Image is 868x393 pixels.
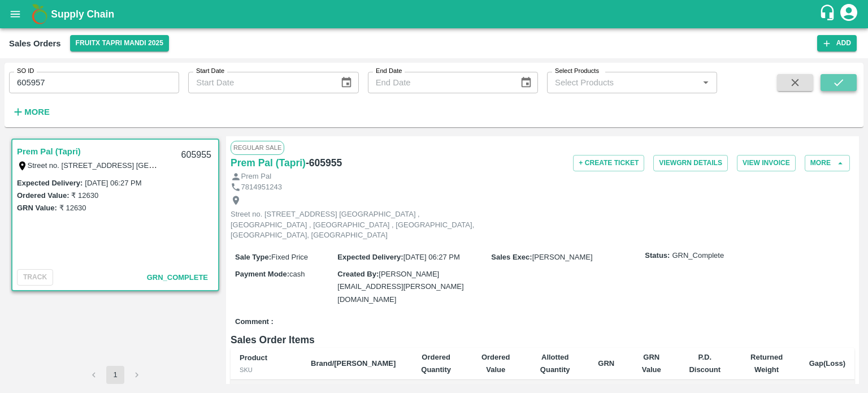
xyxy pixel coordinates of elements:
[376,67,402,76] label: End Date
[540,353,570,374] b: Allotted Quantity
[337,253,403,261] label: Expected Delivery :
[306,155,342,171] h6: - 605955
[240,365,293,375] div: SKU
[83,366,147,384] nav: pagination navigation
[9,36,61,51] div: Sales Orders
[289,270,305,278] span: cash
[336,72,357,93] button: Choose date
[240,353,267,362] b: Product
[17,67,34,76] label: SO ID
[481,353,510,374] b: Ordered Value
[598,359,614,368] b: GRN
[403,253,460,261] span: [DATE] 06:27 PM
[809,359,845,368] b: Gap(Loss)
[235,270,289,278] label: Payment Mode :
[698,75,713,90] button: Open
[241,182,282,193] p: 7814951243
[839,2,859,26] div: account of current user
[106,366,124,384] button: page 1
[689,353,721,374] b: P.D. Discount
[85,179,141,187] label: [DATE] 06:27 PM
[231,141,284,154] span: Regular Sale
[421,353,451,374] b: Ordered Quantity
[368,72,511,93] input: End Date
[188,72,331,93] input: Start Date
[311,359,396,368] b: Brand/[PERSON_NAME]
[235,253,271,261] label: Sale Type :
[235,317,274,327] label: Comment :
[491,253,532,261] label: Sales Exec :
[17,144,81,159] a: Prem Pal (Tapri)
[515,72,537,93] button: Choose date
[51,8,114,20] b: Supply Chain
[71,191,98,200] label: ₹ 12630
[653,155,728,171] button: ViewGRN Details
[532,253,593,261] span: [PERSON_NAME]
[28,161,622,170] label: Street no. [STREET_ADDRESS] [GEOGRAPHIC_DATA] , [GEOGRAPHIC_DATA] , [GEOGRAPHIC_DATA] , [GEOGRAPH...
[17,204,57,212] label: GRN Value:
[24,107,50,116] strong: More
[337,270,379,278] label: Created By :
[642,353,661,374] b: GRN Value
[750,353,783,374] b: Returned Weight
[59,204,86,212] label: ₹ 12630
[51,6,819,22] a: Supply Chain
[9,102,53,122] button: More
[9,72,179,93] input: Enter SO ID
[645,251,670,261] label: Status:
[271,253,308,261] span: Fixed Price
[17,179,83,187] label: Expected Delivery :
[231,155,306,171] a: Prem Pal (Tapri)
[231,332,854,348] h6: Sales Order Items
[70,35,169,51] button: Select DC
[819,4,839,24] div: customer-support
[17,191,69,200] label: Ordered Value:
[241,171,271,182] p: Prem Pal
[573,155,644,171] button: + Create Ticket
[555,67,599,76] label: Select Products
[805,155,850,171] button: More
[231,209,485,241] p: Street no. [STREET_ADDRESS] [GEOGRAPHIC_DATA] , [GEOGRAPHIC_DATA] , [GEOGRAPHIC_DATA] , [GEOGRAPH...
[2,1,28,27] button: open drawer
[737,155,796,171] button: View Invoice
[196,67,224,76] label: Start Date
[550,75,695,90] input: Select Products
[672,251,724,261] span: GRN_Complete
[817,35,857,51] button: Add
[147,273,208,282] span: GRN_Complete
[28,3,51,25] img: logo
[337,270,463,304] span: [PERSON_NAME][EMAIL_ADDRESS][PERSON_NAME][DOMAIN_NAME]
[175,142,218,169] div: 605955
